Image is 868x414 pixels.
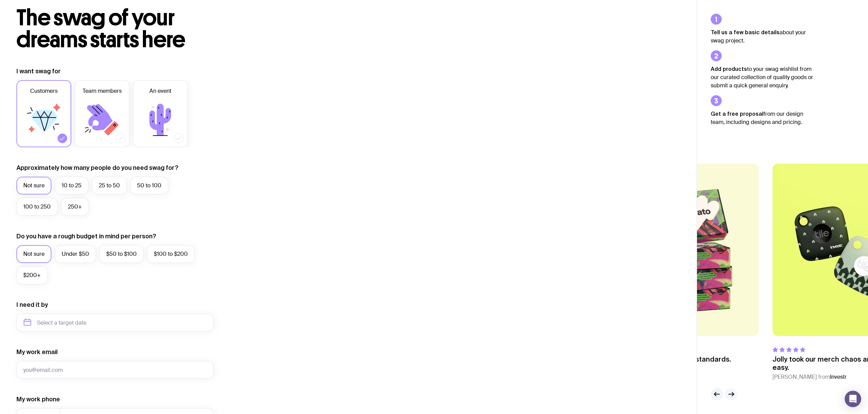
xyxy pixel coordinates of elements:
label: Approximately how many people do you need swag for? [16,164,179,172]
label: 100 to 250 [16,198,58,216]
label: I want swag for [16,67,61,75]
input: Select a target date [16,314,214,331]
strong: Get a free proposal [711,111,763,117]
label: Not sure [16,245,51,263]
span: An event [149,87,171,95]
label: I need it by [16,301,48,309]
label: 25 to 50 [92,177,127,195]
p: Every item met our high standards. [615,355,731,363]
span: Team members [83,87,122,95]
label: $50 to $100 [99,245,144,263]
cite: [PERSON_NAME] from [615,365,731,373]
strong: Tell us a few basic details [711,29,780,35]
label: Do you have a rough budget in mind per person? [16,232,156,240]
span: The swag of your dreams starts here [16,4,185,53]
label: $100 to $200 [147,245,195,263]
label: My work email [16,348,58,356]
label: 50 to 100 [130,177,168,195]
label: $200+ [16,266,48,284]
span: Customers [30,87,58,95]
label: 10 to 25 [55,177,88,195]
label: Not sure [16,177,51,195]
label: 250+ [61,198,89,216]
span: Investr [830,373,847,380]
p: to your swag wishlist from our curated collection of quality goods or submit a quick general enqu... [711,65,814,90]
input: you@email.com [16,361,214,379]
strong: Add products [711,66,747,72]
label: Under $50 [55,245,96,263]
div: Open Intercom Messenger [845,391,861,407]
p: from our design team, including designs and pricing. [711,110,814,126]
label: My work phone [16,395,60,403]
p: about your swag project. [711,28,814,45]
